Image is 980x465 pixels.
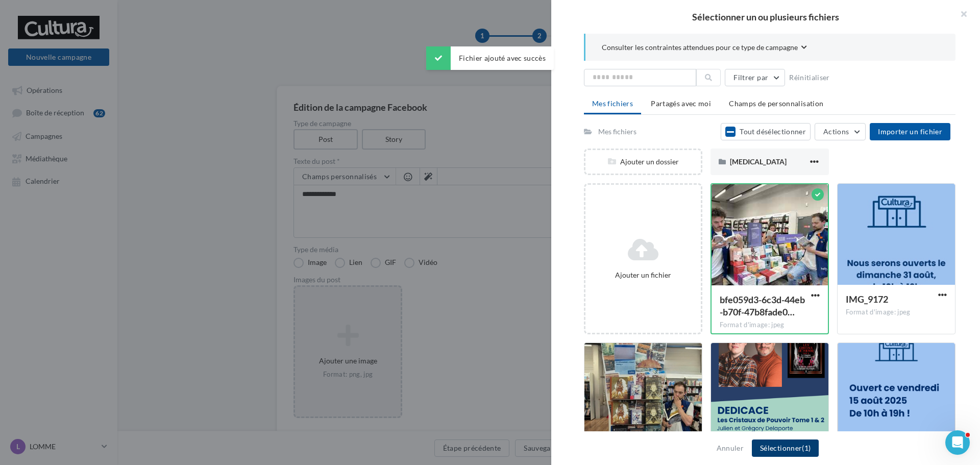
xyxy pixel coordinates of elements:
[590,270,697,280] div: Ajouter un fichier
[878,127,942,136] span: Importer un fichier
[426,46,554,70] div: Fichier ajouté avec succès
[730,157,787,166] span: [MEDICAL_DATA]
[752,439,819,457] button: Sélectionner(1)
[585,157,701,167] div: Ajouter un dossier
[725,69,785,86] button: Filtrer par
[720,294,805,317] span: bfe059d3-6c3d-44eb-b70f-47b8fade0984
[568,12,964,21] h2: Sélectionner un ou plusieurs fichiers
[815,123,866,140] button: Actions
[729,99,823,108] span: Champs de personnalisation
[785,71,834,84] button: Réinitialiser
[846,293,888,305] span: IMG_9172
[720,321,820,330] div: Format d'image: jpeg
[651,99,711,108] span: Partagés avec moi
[713,442,748,454] button: Annuler
[823,127,849,136] span: Actions
[602,42,807,55] button: Consulter les contraintes attendues pour ce type de campagne
[802,444,811,452] span: (1)
[592,99,633,108] span: Mes fichiers
[870,123,950,140] button: Importer un fichier
[602,42,798,53] span: Consulter les contraintes attendues pour ce type de campagne
[846,308,947,317] div: Format d'image: jpeg
[598,127,636,137] div: Mes fichiers
[945,430,970,455] iframe: Intercom live chat
[721,123,811,140] button: Tout désélectionner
